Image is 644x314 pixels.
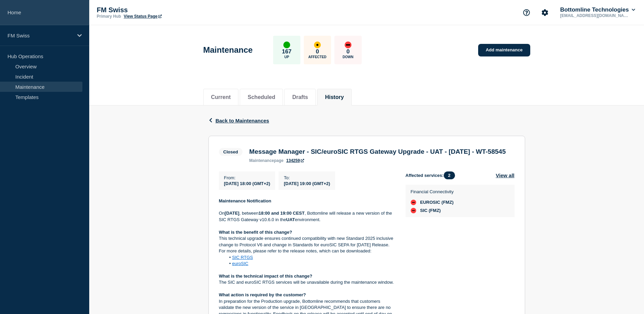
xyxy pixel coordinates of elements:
a: SIC RTGS [232,255,253,260]
h3: Message Manager - SIC/euroSIC RTGS Gateway Upgrade - UAT - [DATE] - WT-58545 [249,148,506,155]
strong: [DATE] [225,211,239,216]
p: Up [284,55,289,59]
p: On , between , Bottomline will release a new version of the SIC RTGS Gateway v10.6.0 in the envir... [219,210,395,223]
p: Financial Connectivity [411,189,454,194]
button: Account settings [538,5,552,20]
strong: 18:00 and 19:00 CEST [258,211,304,216]
p: FM Swiss [97,6,233,14]
span: [DATE] 19:00 (GMT+2) [284,181,330,186]
button: Support [519,5,534,20]
span: EUROSIC (FMZ) [420,200,454,205]
div: down [345,42,351,48]
span: 2 [444,171,455,179]
div: down [411,208,416,213]
a: 134259 [286,158,304,163]
strong: What is the benefit of this change? [219,230,292,235]
p: 167 [282,48,292,55]
p: Down [343,55,354,59]
button: Scheduled [248,94,275,100]
a: Add maintenance [478,44,530,56]
p: From : [224,175,270,180]
span: Closed [219,148,242,156]
p: This technical upgrade ensures continued compatibility with new Standard 2025 inclusive change to... [219,235,395,248]
strong: Maintenance Notification [219,198,271,203]
div: down [411,200,416,205]
p: [EMAIL_ADDRESS][DOMAIN_NAME] [559,13,630,18]
div: affected [314,42,321,48]
p: The SIC and euroSIC RTGS services will be unavailable during the maintenance window. [219,279,395,285]
span: maintenance [249,158,274,163]
span: Affected services: [406,171,458,179]
p: page [249,158,284,163]
p: 0 [316,48,319,55]
h1: Maintenance [203,45,253,55]
span: Back to Maintenances [216,118,269,123]
p: FM Swiss [7,33,73,38]
a: View Status Page [124,14,161,19]
button: Drafts [292,94,308,100]
p: Affected [308,55,326,59]
button: Current [211,94,231,100]
span: SIC (FMZ) [420,208,441,213]
span: [DATE] 18:00 (GMT+2) [224,181,270,186]
strong: UAT [286,217,295,222]
button: Back to Maintenances [208,118,269,123]
strong: What action is required by the customer? [219,292,306,297]
p: To : [284,175,330,180]
button: View all [496,171,515,179]
a: euroSIC [232,261,249,266]
p: For more details, please refer to the release notes, which can be downloaded: [219,248,395,254]
div: up [283,42,290,48]
p: 0 [346,48,349,55]
strong: What is the technical impact of this change? [219,274,313,279]
button: History [325,94,344,100]
p: Primary Hub [97,14,121,19]
button: Bottomline Technologies [559,6,637,13]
